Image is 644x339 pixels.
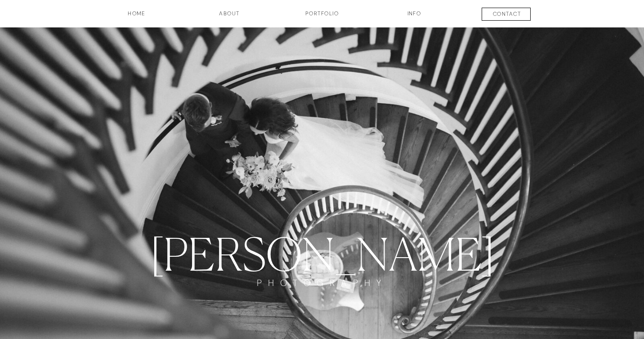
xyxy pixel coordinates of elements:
[103,9,170,25] a: HOME
[207,9,252,25] a: about
[289,9,355,25] a: Portfolio
[130,227,514,277] a: [PERSON_NAME]
[474,10,540,21] a: contact
[246,277,398,305] a: PHOTOGRAPHY
[392,9,437,25] a: INFO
